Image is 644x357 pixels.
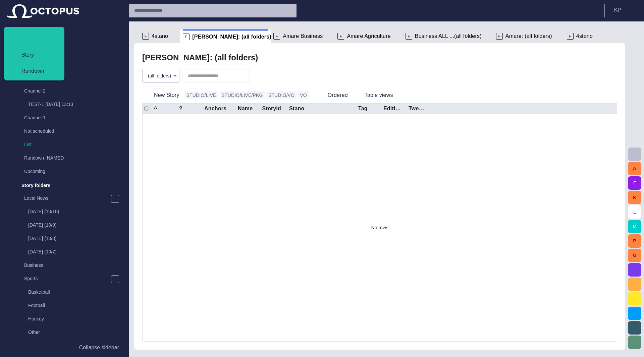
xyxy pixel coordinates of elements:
p: Not scheduled [24,128,108,134]
span: 4stano [576,33,593,40]
div: FBusiness ALL ...(all folders) [403,29,493,43]
span: Amare Agriculture [347,33,390,40]
p: Story folders [21,182,50,189]
div: Stano [289,105,304,112]
p: Channel 24 [24,74,108,81]
div: FAmare Business [271,29,335,43]
div: [DATE] (10/10) [15,205,122,219]
p: Channel 2 [24,87,108,94]
p: Other [28,329,122,336]
p: F [496,33,503,40]
div: ^ [154,105,157,112]
span: 4stano [152,33,168,40]
span: Story [16,51,57,59]
div: [DATE] (10/7) [15,246,122,259]
h2: [PERSON_NAME]: (all folders) [142,53,258,62]
div: [DATE] (10/8) [15,232,122,246]
div: Anchors [204,105,226,112]
div: Local News[DATE] (10/10)[DATE] (10/9)[DATE] (10/8)[DATE] (10/7) [11,192,122,259]
p: K P [614,6,621,14]
button: KP [609,4,640,16]
div: [DATE] (10/9) [15,219,122,232]
span: [PERSON_NAME]: (all folders) [192,34,271,40]
p: F [142,33,149,40]
p: F [183,34,190,40]
span: Amare: (all folders) [505,33,552,40]
div: StoryId [262,105,281,112]
div: Business [11,259,122,273]
p: [DATE] (10/7) [28,248,122,255]
div: F4stano [564,29,605,43]
p: TEST-1 [DATE] 13:13 [28,101,122,108]
p: [DATE] (10/9) [28,222,122,228]
p: Rundown -NAMED [24,155,108,161]
p: Football [28,302,122,309]
p: Local News [24,195,111,201]
button: Table views [353,89,405,101]
p: Business [24,262,122,269]
ul: main menu [7,58,122,341]
p: F [567,33,574,40]
p: F [337,33,344,40]
div: Other [15,326,122,340]
img: Octopus News Room [7,4,79,18]
div: ? [179,105,182,112]
div: Hockey [15,313,122,326]
p: F [273,33,280,40]
button: STUDIO/LIVE [184,91,218,99]
p: Sports [24,275,111,282]
p: [DATE] (10/10) [28,208,122,215]
div: F[PERSON_NAME]: (all folders) [180,29,271,43]
button: L [628,205,641,219]
button: P [628,234,641,248]
span: Business ALL ...(all folders) [415,33,482,40]
div: FAmare: (all folders) [493,29,564,43]
button: STUDIO/LIVE/PKG [220,91,265,99]
span: Amare Business [283,33,323,40]
button: New Story [142,89,182,101]
div: Tag [358,105,368,112]
div: Basketball [15,286,122,299]
p: [DATE] (10/8) [28,235,122,242]
p: F [406,33,412,40]
button: M [628,220,641,233]
button: Ordered [316,89,350,101]
button: F [628,176,641,190]
div: Editing [383,105,401,112]
button: K [628,191,641,204]
div: List [11,138,122,152]
span: Rundown [16,67,57,75]
button: A [628,162,641,175]
button: STUDIO/VO [266,91,297,99]
p: Upcoming [24,168,108,175]
div: FAmare Agriculture [335,29,402,43]
button: U [628,249,641,262]
p: Channel 1 [24,114,108,121]
button: Collapse sidebar [7,341,122,354]
div: Tweet_Image [409,105,427,112]
button: VO [298,91,309,99]
div: TEST-1 [DATE] 13:13 [15,98,122,112]
div: Football [15,299,122,313]
p: Hockey [28,315,122,322]
div: F4stano [140,29,180,43]
div: (all folders) [143,69,179,82]
p: Collapse sidebar [79,344,119,352]
div: Name [238,105,253,112]
p: List [24,141,122,148]
p: Basketball [28,289,122,295]
div: No rows [143,114,617,342]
